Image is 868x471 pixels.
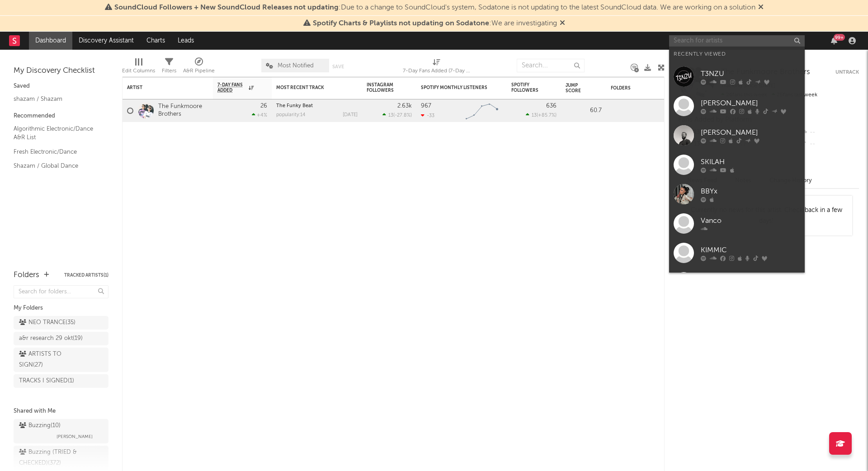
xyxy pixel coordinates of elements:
a: BBYx [669,179,805,209]
div: [DATE] [343,113,358,118]
span: : We are investigating [313,20,557,27]
div: Vanco [701,215,800,226]
div: Edit Columns [122,66,155,76]
input: Search... [517,59,585,72]
div: Buzzing ( 10 ) [19,420,61,431]
a: T3NZU [669,62,805,91]
a: [PERSON_NAME] [669,91,805,121]
span: Most Notified [278,63,314,69]
div: Jump Score [566,83,588,94]
a: Buzzing(10)[PERSON_NAME] [14,419,108,443]
a: [PERSON_NAME] [669,121,805,150]
a: a&r research 29 okt(19) [14,332,108,345]
input: Search for folders... [14,285,108,298]
button: Save [332,64,344,69]
div: Buzzing (TRIED & CHECKED) ( 372 ) [19,447,101,469]
span: +85.7 % [538,113,555,118]
div: [PERSON_NAME] [701,98,800,108]
a: TRACKS I SIGNED(1) [14,374,108,388]
button: Tracked Artists(1) [64,273,108,278]
a: Charts [140,32,171,50]
div: -- [799,127,859,138]
div: TRACKS I SIGNED ( 1 ) [19,376,74,386]
div: 636 [546,103,557,109]
div: A&R Pipeline [183,54,215,80]
a: NEO TRANCE(35) [14,316,108,330]
div: NEO TRANCE ( 35 ) [19,317,75,328]
div: ( ) [526,112,557,118]
div: Recently Viewed [674,49,800,60]
div: The Funky Beat [276,104,358,108]
div: Recommended [14,111,108,122]
span: : Due to a change to SoundCloud's system, Sodatone is not updating to the latest SoundCloud data.... [114,4,755,11]
span: [PERSON_NAME] [57,431,93,442]
span: -27.8 % [395,113,410,118]
div: a&r research 29 okt ( 19 ) [19,333,83,344]
div: -- [799,138,859,150]
a: Algorithmic Electronic/Dance A&R List [14,124,99,142]
div: ( ) [382,112,412,118]
div: Spotify Monthly Listeners [421,85,489,90]
div: 7-Day Fans Added (7-Day Fans Added) [403,54,471,80]
span: 13 [388,113,393,118]
div: BBYx [701,186,800,197]
div: [PERSON_NAME] [701,127,800,138]
div: My Discovery Checklist [14,66,108,76]
div: Most Recent Track [276,85,344,90]
span: 7-Day Fans Added [217,82,246,93]
div: A&R Pipeline [183,66,215,76]
div: -33 [421,113,434,118]
a: Fresh Electronic/Dance [14,147,99,157]
a: shazam / Shazam [14,94,99,104]
div: Shared with Me [14,406,108,417]
svg: Chart title [462,99,502,122]
button: Untrack [835,68,859,77]
div: T3NZU [701,68,800,79]
span: 13 [532,113,537,118]
div: Folders [611,85,679,91]
div: popularity: 14 [276,113,306,118]
div: SKILAH [701,156,800,167]
div: 60.7 [566,105,602,116]
a: The Funky Beat [276,104,313,108]
div: Filters [162,66,176,76]
div: Folders [14,270,39,281]
a: SKILAH [669,150,805,179]
div: Saved [14,81,108,92]
a: Discovery Assistant [72,32,140,50]
button: 99+ [831,37,837,44]
a: KIMMIC [669,238,805,268]
span: Dismiss [560,20,565,27]
div: Instagram Followers [367,82,398,93]
div: Filters [162,54,176,80]
a: [PERSON_NAME] [669,268,805,297]
input: Search for artists [669,35,805,47]
div: 967 [421,103,431,109]
div: 7-Day Fans Added (7-Day Fans Added) [403,66,471,76]
span: SoundCloud Followers + New SoundCloud Releases not updating [114,4,339,11]
div: My Folders [14,303,108,314]
span: Spotify Charts & Playlists not updating on Sodatone [313,20,489,27]
div: Spotify Followers [511,82,543,93]
div: 26 [260,103,267,109]
a: ARTISTS TO SIGN(27) [14,348,108,372]
div: +4 % [252,112,267,118]
div: 2.63k [397,103,412,109]
div: 99 + [834,34,845,41]
span: Dismiss [758,4,764,11]
div: Edit Columns [122,54,155,80]
div: ARTISTS TO SIGN ( 27 ) [19,349,83,371]
div: KIMMIC [701,245,800,255]
a: Shazam / Global Dance [14,161,99,171]
a: Dashboard [29,32,72,50]
a: The Funkmoore Brothers [158,103,208,118]
div: Artist [127,85,195,90]
a: Leads [171,32,200,50]
a: Vanco [669,209,805,238]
